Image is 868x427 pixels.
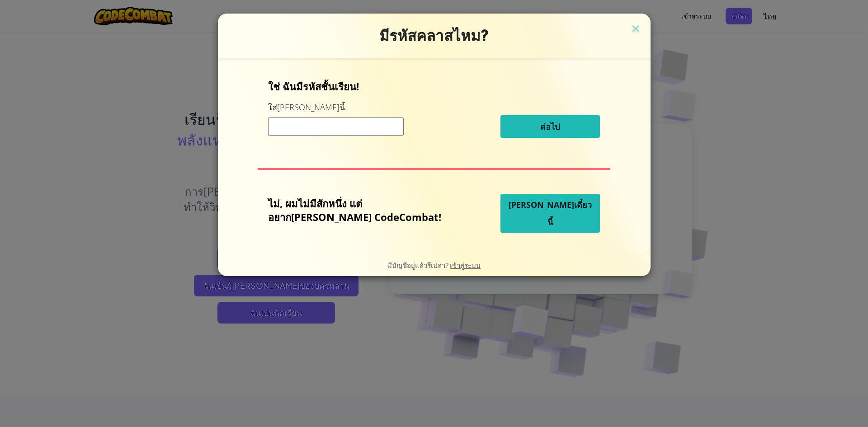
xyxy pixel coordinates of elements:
label: ใส่[PERSON_NAME]นี้: [268,102,347,113]
span: ต่อไป [540,121,560,132]
button: ต่อไป [500,115,600,138]
p: ใช่ ฉันมีรหัสชั้นเรียน! [268,80,600,93]
a: เข้าสู่ระบบ [450,261,481,269]
span: [PERSON_NAME]เดี๋ยวนี้ [509,199,592,227]
span: มีบัญชีอยู่แล้วรึเปล่า? [387,261,450,269]
button: [PERSON_NAME]เดี๋ยวนี้ [500,194,600,233]
img: close icon [630,23,642,36]
p: ไม่, ผมไม่มีสักหนึ่ง แต่อยาก[PERSON_NAME] CodeCombat! [268,197,455,224]
span: มีรหัสคลาสไหม? [379,27,489,45]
